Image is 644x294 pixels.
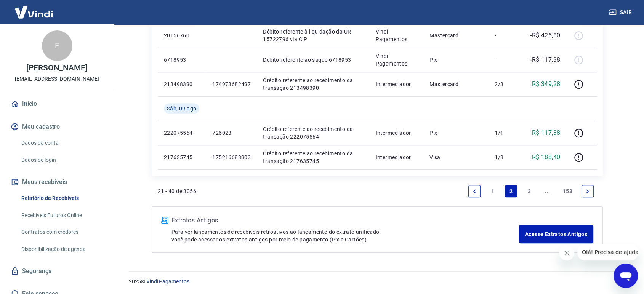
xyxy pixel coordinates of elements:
a: Jump forward [541,185,554,197]
p: Débito referente ao saque 6718953 [263,56,363,64]
span: Sáb, 09 ago [167,105,196,112]
p: 2025 © [129,278,626,286]
p: 217635745 [164,153,200,161]
p: Visa [429,153,482,161]
a: Segurança [9,263,105,280]
p: 20156760 [164,32,200,39]
p: 222075564 [164,129,200,137]
button: Meus recebíveis [9,174,105,190]
p: R$ 188,40 [532,153,561,162]
ul: Pagination [465,182,597,200]
p: -R$ 117,38 [530,55,560,64]
p: Crédito referente ao recebimento da transação 213498390 [263,77,363,92]
p: Intermediador [376,80,417,88]
p: [PERSON_NAME] [26,64,87,72]
p: Crédito referente ao recebimento da transação 222075564 [263,125,363,141]
p: 21 - 40 de 3056 [158,187,196,195]
p: Vindi Pagamentos [376,52,417,67]
a: Acesse Extratos Antigos [519,225,593,243]
p: Mastercard [429,32,482,39]
p: 175216688303 [212,153,251,161]
a: Previous page [468,185,481,197]
p: Extratos Antigos [171,216,519,225]
p: [EMAIL_ADDRESS][DOMAIN_NAME] [15,75,99,83]
a: Page 2 is your current page [505,185,517,197]
p: - [495,56,517,64]
a: Page 1 [487,185,499,197]
p: 174973682497 [212,80,251,88]
p: Crédito referente ao recebimento da transação 217635745 [263,150,363,165]
a: Page 153 [560,185,575,197]
a: Contratos com credores [18,224,105,240]
a: Next page [582,185,594,197]
p: 2/3 [495,80,517,88]
p: 726023 [212,129,251,137]
p: Intermediador [376,153,417,161]
p: R$ 349,28 [532,80,561,89]
p: Vindi Pagamentos [376,28,417,43]
iframe: Botão para abrir a janela de mensagens [614,264,638,288]
p: 6718953 [164,56,200,64]
p: Mastercard [429,80,482,88]
button: Meu cadastro [9,118,105,135]
button: Sair [607,5,635,19]
p: Intermediador [376,129,417,137]
p: Débito referente à liquidação da UR 15722796 via CIP [263,28,363,43]
iframe: Mensagem da empresa [577,244,638,260]
a: Início [9,96,105,112]
p: 213498390 [164,80,200,88]
p: 1/8 [495,153,517,161]
p: -R$ 426,80 [530,31,560,40]
p: Pix [429,56,482,64]
p: - [495,32,517,39]
img: ícone [161,217,168,224]
iframe: Fechar mensagem [559,245,574,260]
a: Recebíveis Futuros Online [18,208,105,223]
p: R$ 117,38 [532,128,561,137]
a: Vindi Pagamentos [146,278,189,284]
a: Disponibilização de agenda [18,241,105,257]
a: Page 3 [523,185,535,197]
div: E [42,30,72,61]
a: Relatório de Recebíveis [18,190,105,206]
p: 1/1 [495,129,517,137]
span: Olá! Precisa de ajuda? [5,5,64,11]
a: Dados da conta [18,135,105,151]
p: Para ver lançamentos de recebíveis retroativos ao lançamento do extrato unificado, você pode aces... [171,228,519,243]
a: Dados de login [18,152,105,168]
img: Vindi [9,0,59,24]
p: Pix [429,129,482,137]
